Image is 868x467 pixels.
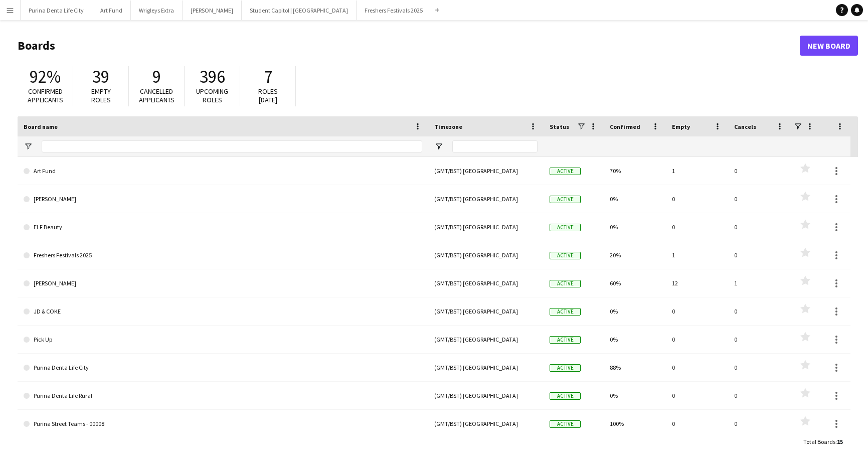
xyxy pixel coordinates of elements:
span: Status [550,123,569,130]
span: Active [550,364,581,372]
button: [PERSON_NAME] [183,1,242,20]
span: Active [550,168,581,175]
span: 396 [200,66,225,88]
div: 0 [666,326,728,353]
span: Board name [24,123,58,130]
div: 0% [604,326,666,353]
span: Roles [DATE] [258,87,278,104]
button: Wrigleys Extra [131,1,183,20]
div: 100% [604,410,666,437]
div: 0 [728,213,790,241]
div: 60% [604,269,666,297]
span: Active [550,420,581,428]
span: Active [550,280,581,287]
div: (GMT/BST) [GEOGRAPHIC_DATA] [428,297,544,325]
h1: Boards [18,38,800,53]
a: Purina Street Teams - 00008 [24,410,422,438]
div: (GMT/BST) [GEOGRAPHIC_DATA] [428,185,544,213]
span: 92% [30,66,61,88]
button: Freshers Festivals 2025 [357,1,431,20]
div: (GMT/BST) [GEOGRAPHIC_DATA] [428,269,544,297]
div: 0 [728,354,790,381]
span: Active [550,196,581,203]
div: 0% [604,185,666,213]
div: : [803,432,843,451]
div: 12 [666,269,728,297]
a: Freshers Festivals 2025 [24,241,422,269]
a: Purina Denta Life Rural [24,382,422,410]
div: (GMT/BST) [GEOGRAPHIC_DATA] [428,410,544,437]
div: 0 [728,326,790,353]
div: 1 [728,269,790,297]
div: 88% [604,354,666,381]
div: 0 [728,185,790,213]
div: 0 [666,185,728,213]
span: 39 [92,66,109,88]
span: Active [550,252,581,259]
div: 0 [666,354,728,381]
a: Purina Denta Life City [24,354,422,382]
span: Confirmed applicants [28,87,63,104]
button: Art Fund [92,1,131,20]
button: Student Capitol | [GEOGRAPHIC_DATA] [242,1,357,20]
a: [PERSON_NAME] [24,269,422,297]
span: Empty [672,123,690,130]
div: 0 [666,410,728,437]
a: Art Fund [24,157,422,185]
input: Board name Filter Input [42,140,422,152]
div: 1 [666,241,728,269]
div: (GMT/BST) [GEOGRAPHIC_DATA] [428,157,544,185]
div: (GMT/BST) [GEOGRAPHIC_DATA] [428,382,544,409]
div: 0 [728,157,790,185]
span: Active [550,308,581,316]
span: Cancels [734,123,756,130]
div: 0 [666,213,728,241]
span: 7 [264,66,272,88]
div: 0 [728,382,790,409]
div: (GMT/BST) [GEOGRAPHIC_DATA] [428,241,544,269]
div: 0 [666,382,728,409]
div: 0 [666,297,728,325]
span: Upcoming roles [196,87,228,104]
input: Timezone Filter Input [452,140,538,152]
a: ELF Beauty [24,213,422,241]
button: Purina Denta Life City [21,1,92,20]
span: Active [550,336,581,344]
span: Total Boards [803,438,835,445]
a: JD & COKE [24,297,422,326]
div: 20% [604,241,666,269]
a: [PERSON_NAME] [24,185,422,213]
span: Active [550,224,581,231]
a: Pick Up [24,326,422,354]
div: 0% [604,297,666,325]
div: 0 [728,241,790,269]
div: 0% [604,213,666,241]
div: 0 [728,297,790,325]
span: Active [550,392,581,400]
span: Confirmed [610,123,640,130]
span: Empty roles [91,87,111,104]
div: 70% [604,157,666,185]
div: 1 [666,157,728,185]
div: (GMT/BST) [GEOGRAPHIC_DATA] [428,213,544,241]
span: 9 [152,66,161,88]
div: 0 [728,410,790,437]
div: (GMT/BST) [GEOGRAPHIC_DATA] [428,326,544,353]
span: Timezone [434,123,462,130]
span: Cancelled applicants [139,87,175,104]
a: New Board [800,36,858,56]
div: 0% [604,382,666,409]
button: Open Filter Menu [24,142,33,151]
button: Open Filter Menu [434,142,443,151]
div: (GMT/BST) [GEOGRAPHIC_DATA] [428,354,544,381]
span: 15 [837,438,843,445]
